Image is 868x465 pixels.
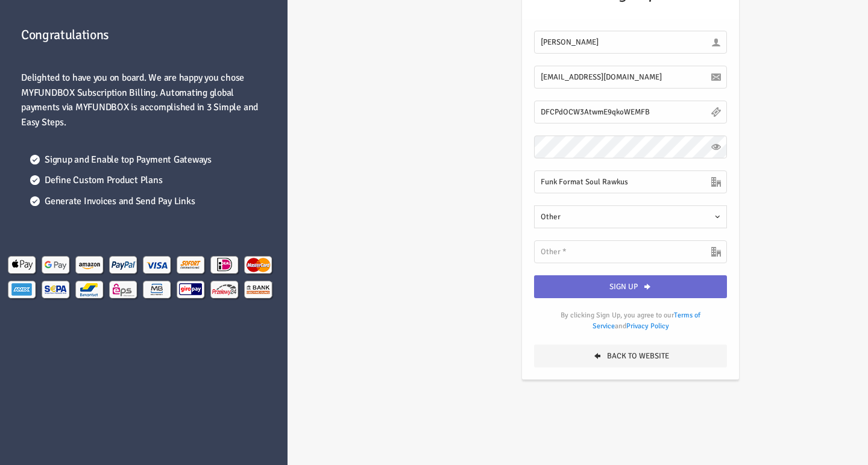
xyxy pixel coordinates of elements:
[21,25,263,45] h4: Congratulations
[74,252,106,276] img: Amazon
[108,276,140,301] img: EPS Pay
[40,276,72,301] img: sepa Pay
[108,252,140,276] img: Paypal
[142,252,174,276] img: Visa
[142,276,174,301] img: mb Pay
[243,252,275,276] img: Mastercard Pay
[74,276,106,301] img: Bancontact Pay
[534,275,727,298] button: Sign up
[626,322,669,331] a: Privacy Policy
[534,240,727,263] input: Other *
[30,194,263,209] h4: Generate Invoices and Send Pay Links
[30,152,263,167] h4: Signup and Enable top Payment Gateways
[40,252,72,276] img: Google Pay
[175,252,207,276] img: Sofort Pay
[534,170,727,193] input: Company Name *
[534,205,727,228] button: Other
[243,276,275,301] img: banktransfer
[7,252,39,276] img: Apple Pay
[175,276,207,301] img: giropay
[209,252,241,276] img: Ideal Pay
[7,276,39,301] img: american_express Pay
[541,212,561,222] span: Other
[30,173,263,188] h4: Define Custom Product Plans
[21,70,263,130] h4: Delighted to have you on board. We are happy you chose MYFUNDBOX Subscription Billing. Automating...
[534,66,727,89] input: E-Mail *
[534,310,727,332] span: By clicking Sign Up, you agree to our and
[534,345,727,367] a: Back To Website
[534,101,727,123] input: Subscription Code *
[534,31,727,54] input: Name *
[209,276,241,301] img: p24 Pay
